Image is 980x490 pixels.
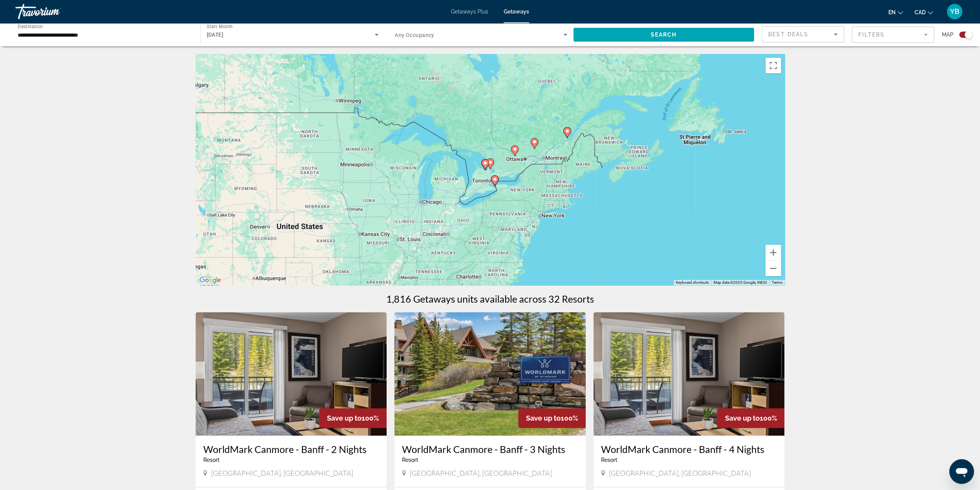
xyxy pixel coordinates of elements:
a: WorldMark Canmore - Banff - 4 Nights [601,443,777,455]
iframe: Button to launch messaging window [949,459,974,484]
span: Any Occupancy [395,32,434,38]
span: Resort [402,457,418,463]
a: WorldMark Canmore - Banff - 2 Nights [203,443,379,455]
button: Change language [888,7,903,18]
a: WorldMark Canmore - Banff - 3 Nights [402,443,578,455]
a: Terms (opens in new tab) [772,280,782,285]
h1: 1,816 Getaways units available across 32 Resorts [386,293,594,305]
img: Google [198,275,223,285]
img: A408I01X.jpg [593,312,785,436]
span: Save up to [526,414,561,422]
button: Keyboard shortcuts [676,280,709,285]
span: Resort [203,457,219,463]
span: Save up to [725,414,759,422]
img: A408I01X.jpg [196,312,387,436]
span: [GEOGRAPHIC_DATA], [GEOGRAPHIC_DATA] [211,469,353,477]
span: [GEOGRAPHIC_DATA], [GEOGRAPHIC_DATA] [410,469,552,477]
a: Open this area in Google Maps (opens a new window) [198,275,223,285]
a: Getaways [504,8,529,15]
span: Start Month [207,24,233,29]
span: YB [950,8,959,15]
button: Search [573,28,754,42]
span: CAD [915,9,926,15]
div: 100% [518,408,586,428]
a: Getaways Plus [451,8,488,15]
div: 100% [717,408,784,428]
mat-select: Sort by [768,30,838,39]
button: Filter [852,26,934,43]
button: Toggle fullscreen view [766,58,781,73]
button: User Menu [945,3,965,20]
span: Search [650,32,677,38]
span: [GEOGRAPHIC_DATA], [GEOGRAPHIC_DATA] [609,469,751,477]
span: Map data ©2025 Google, INEGI [714,280,767,285]
a: Travorium [15,2,92,22]
span: Save up to [327,414,362,422]
span: Resort [601,457,617,463]
button: Change currency [915,7,933,18]
button: Zoom in [766,245,781,260]
img: A408E01X.jpg [394,312,586,436]
span: en [888,9,896,15]
div: 100% [319,408,387,428]
span: [DATE] [207,32,224,38]
span: Best Deals [768,31,808,37]
button: Zoom out [766,261,781,276]
span: Destination [18,24,43,29]
span: Map [942,29,953,40]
